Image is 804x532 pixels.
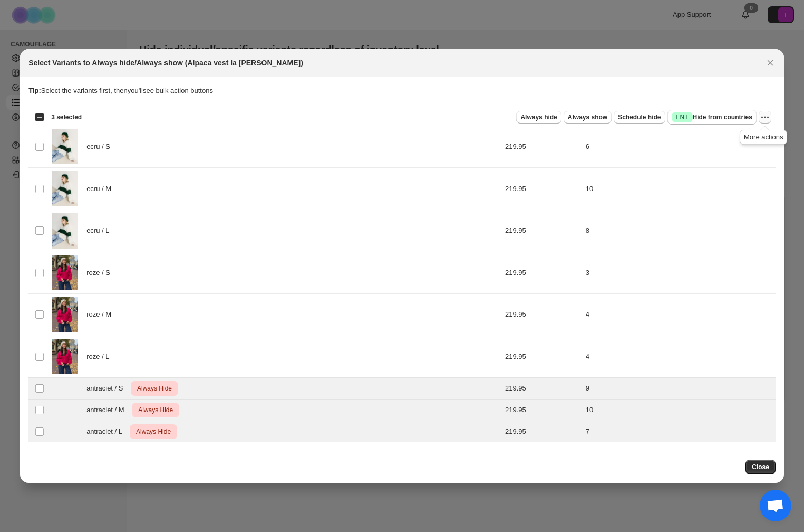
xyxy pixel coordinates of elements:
[52,339,78,375] img: inti-roze-vest-aw2524-la-linda-1.jpg
[502,252,583,294] td: 219.95
[583,378,776,400] td: 9
[667,110,757,125] button: SuccessENTHide from countries
[86,184,117,194] span: ecru / M
[86,309,117,320] span: roze / M
[86,405,130,415] span: antraciet / M
[52,297,78,332] img: inti-roze-vest-aw2524-la-linda-1.jpg
[86,383,129,394] span: antraciet / S
[52,171,78,206] img: inti-knitwear-ecru-alpaca-vest-met-groene-baan-AW2524-La-Linda-1_edabf1d2-2752-4fcc-a4d2-3b5e74ce...
[86,268,116,278] span: roze / S
[568,113,607,121] span: Always show
[583,252,776,294] td: 3
[583,126,776,168] td: 6
[134,425,173,438] span: Always Hide
[28,85,776,96] p: Select the variants first, then you'll see bulk action buttons
[502,294,583,336] td: 219.95
[752,463,769,471] span: Close
[502,378,583,400] td: 219.95
[502,210,583,252] td: 219.95
[86,225,115,236] span: ecru / L
[763,55,778,70] button: Close
[135,382,174,395] span: Always Hide
[614,111,665,123] button: Schedule hide
[520,113,557,121] span: Always hide
[502,336,583,378] td: 219.95
[28,58,303,68] h2: Select Variants to Always hide/Always show (Alpaca vest la [PERSON_NAME])
[52,213,78,249] img: inti-knitwear-ecru-alpaca-vest-met-groene-baan-AW2524-La-Linda-1_edabf1d2-2752-4fcc-a4d2-3b5e74ce...
[52,255,78,291] img: inti-roze-vest-aw2524-la-linda-1.jpg
[583,336,776,378] td: 4
[672,112,752,122] span: Hide from countries
[86,141,116,152] span: ecru / S
[502,400,583,421] td: 219.95
[583,168,776,210] td: 10
[583,294,776,336] td: 4
[502,421,583,443] td: 219.95
[583,421,776,443] td: 7
[52,129,78,165] img: inti-knitwear-ecru-alpaca-vest-met-groene-baan-AW2524-La-Linda-1_edabf1d2-2752-4fcc-a4d2-3b5e74ce...
[502,168,583,210] td: 219.95
[759,111,771,123] button: More actions
[583,210,776,252] td: 8
[86,351,115,362] span: roze / L
[618,113,661,121] span: Schedule hide
[583,400,776,421] td: 10
[502,126,583,168] td: 219.95
[676,113,689,121] span: ENT
[745,460,776,474] button: Close
[28,87,41,94] strong: Tip:
[516,111,561,123] button: Always hide
[51,113,82,121] span: 3 selected
[760,490,791,521] div: Open de chat
[136,404,175,416] span: Always Hide
[86,426,128,437] span: antraciet / L
[564,111,612,123] button: Always show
